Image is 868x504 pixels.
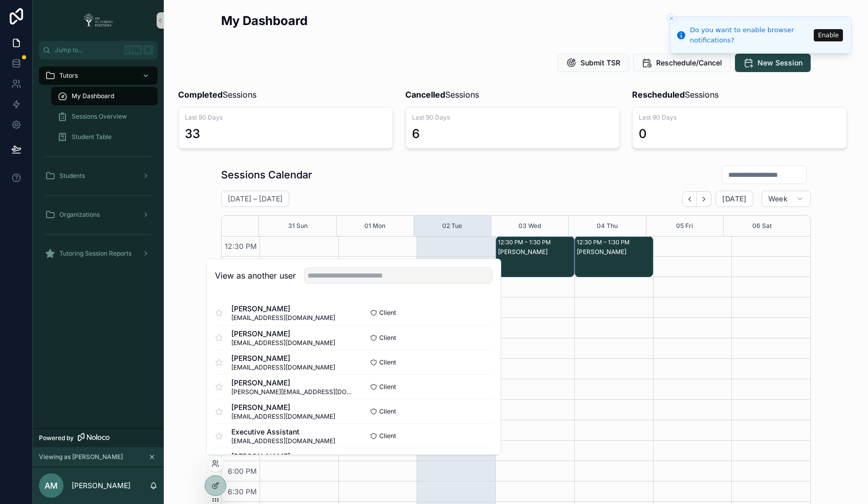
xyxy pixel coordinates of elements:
[39,41,158,59] button: Jump to...CtrlK
[633,54,731,72] button: Reschedule/Cancel
[379,334,396,342] span: Client
[39,434,74,442] span: Powered by
[231,427,335,437] span: Executive Assistant
[697,191,711,207] button: Next
[722,194,746,203] span: [DATE]
[379,383,396,391] span: Client
[59,172,85,180] span: Students
[215,269,296,282] h2: View as another user
[39,66,158,85] a: Tutors
[185,113,386,122] span: Last 90 Days
[496,237,574,277] div: 12:30 PM – 1:30 PM[PERSON_NAME]
[231,363,335,372] span: [EMAIL_ADDRESS][DOMAIN_NAME]
[185,126,200,142] div: 33
[51,128,158,146] a: Student Table
[735,54,811,72] button: New Session
[178,88,256,101] span: Sessions
[518,216,541,236] button: 03 Wed
[124,45,142,55] span: Ctrl
[39,244,158,263] a: Tutoring Session Reports
[666,13,677,24] button: Close toast
[498,237,553,247] div: 12:30 PM – 1:30 PM
[577,248,652,256] div: [PERSON_NAME]
[231,378,354,388] span: [PERSON_NAME]
[231,304,335,314] span: [PERSON_NAME]
[768,194,788,203] span: Week
[231,451,335,462] span: [PERSON_NAME]
[225,487,259,496] span: 6:30 PM
[39,167,158,185] a: Students
[379,358,396,366] span: Client
[72,133,112,141] span: Student Table
[690,25,811,45] div: Do you want to enable browser notifications?
[597,216,618,236] button: 04 Thu
[231,437,335,445] span: [EMAIL_ADDRESS][DOMAIN_NAME]
[762,191,811,207] button: Week
[231,402,335,413] span: [PERSON_NAME]
[39,205,158,224] a: Organizations
[231,339,335,347] span: [EMAIL_ADDRESS][DOMAIN_NAME]
[225,467,259,475] span: 6:00 PM
[364,216,385,236] button: 01 Mon
[412,126,420,142] div: 6
[405,88,479,101] span: Sessions
[682,191,697,207] button: Back
[231,353,335,363] span: [PERSON_NAME]
[72,112,127,121] span: Sessions Overview
[412,113,614,122] span: Last 90 Days
[231,388,354,396] span: [PERSON_NAME][EMAIL_ADDRESS][DOMAIN_NAME]
[379,432,396,440] span: Client
[231,314,335,322] span: [EMAIL_ADDRESS][DOMAIN_NAME]
[39,453,123,461] span: Viewing as [PERSON_NAME]
[575,237,653,277] div: 12:30 PM – 1:30 PM[PERSON_NAME]
[33,428,164,447] a: Powered by
[51,87,158,105] a: My Dashboard
[222,242,259,250] span: 12:30 PM
[498,248,573,256] div: [PERSON_NAME]
[442,216,462,236] button: 02 Tue
[231,413,335,421] span: [EMAIL_ADDRESS][DOMAIN_NAME]
[144,46,153,54] span: K
[59,211,100,219] span: Organizations
[59,249,132,258] span: Tutoring Session Reports
[379,309,396,317] span: Client
[639,113,840,122] span: Last 90 Days
[632,88,719,101] span: Sessions
[632,89,685,100] strong: Rescheduled
[757,58,802,68] span: New Session
[178,89,223,100] strong: Completed
[72,480,131,491] p: [PERSON_NAME]
[715,191,753,207] button: [DATE]
[228,194,283,204] h2: [DATE] – [DATE]
[45,479,58,492] span: AM
[72,92,114,100] span: My Dashboard
[656,58,722,68] span: Reschedule/Cancel
[59,72,78,80] span: Tutors
[676,216,693,236] button: 05 Fri
[814,29,843,41] button: Enable
[557,54,629,72] button: Submit TSR
[221,12,308,29] h2: My Dashboard
[55,46,120,54] span: Jump to...
[51,107,158,126] a: Sessions Overview
[639,126,647,142] div: 0
[231,329,335,339] span: [PERSON_NAME]
[80,12,116,29] img: App logo
[379,407,396,416] span: Client
[752,216,772,236] button: 06 Sat
[221,168,312,182] h1: Sessions Calendar
[580,58,620,68] span: Submit TSR
[405,89,445,100] strong: Cancelled
[577,237,632,247] div: 12:30 PM – 1:30 PM
[33,59,164,276] div: scrollable content
[288,216,308,236] button: 31 Sun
